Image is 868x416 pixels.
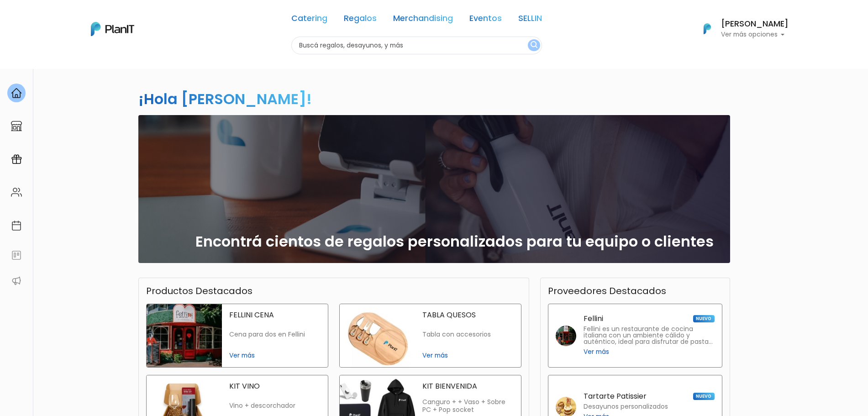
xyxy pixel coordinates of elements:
p: Vino + descorchador [229,402,321,410]
img: tabla quesos [340,304,415,367]
img: people-662611757002400ad9ed0e3c099ab2801c6687ba6c219adb57efc949bc21e19d.svg [11,187,22,198]
img: marketplace-4ceaa7011d94191e9ded77b95e3339b90024bf715f7c57f8cf31f2d8c509eaba.svg [11,121,22,132]
h2: ¡Hola [PERSON_NAME]! [138,89,312,109]
a: Regalos [344,15,377,26]
p: Cena para dos en Fellini [229,331,321,338]
img: home-e721727adea9d79c4d83392d1f703f7f8bce08238fde08b1acbfd93340b81755.svg [11,88,22,99]
a: fellini cena FELLINI CENA Cena para dos en Fellini Ver más [146,304,328,368]
button: PlanIt Logo [PERSON_NAME] Ver más opciones [692,17,789,41]
img: search_button-432b6d5273f82d61273b3651a40e1bd1b912527efae98b1b7a1b2c0702e16a8d.svg [531,41,537,50]
img: PlanIt Logo [91,22,134,36]
a: SELLIN [518,15,542,26]
h3: Productos Destacados [146,285,253,296]
p: Canguro + + Vaso + Sobre PC + Pop socket [422,398,514,414]
img: feedback-78b5a0c8f98aac82b08bfc38622c3050aee476f2c9584af64705fc4e61158814.svg [11,250,22,261]
h3: Proveedores Destacados [548,285,666,296]
span: NUEVO [693,315,714,322]
span: Ver más [422,351,514,360]
p: KIT VINO [229,383,321,390]
p: Fellini [584,315,603,322]
img: PlanIt Logo [697,19,717,39]
p: Ver más opciones [721,32,789,38]
img: partners-52edf745621dab592f3b2c58e3bca9d71375a7ef29c3b500c9f145b62cc070d4.svg [11,275,22,286]
span: Ver más [584,347,609,357]
a: Fellini NUEVO Fellini es un restaurante de cocina italiana con un ambiente cálido y auténtico, id... [548,304,722,368]
img: campaigns-02234683943229c281be62815700db0a1741e53638e28bf9629b52c665b00959.svg [11,154,22,165]
img: fellini [556,326,576,346]
p: Desayunos personalizados [584,404,668,410]
h2: Encontrá cientos de regalos personalizados para tu equipo o clientes [195,233,714,250]
a: Catering [291,15,327,26]
p: FELLINI CENA [229,311,321,319]
h6: [PERSON_NAME] [721,20,789,28]
a: Eventos [469,15,502,26]
p: Tartarte Patissier [584,393,647,400]
span: Ver más [229,351,321,360]
img: fellini cena [147,304,222,367]
p: Tabla con accesorios [422,331,514,338]
p: TABLA QUESOS [422,311,514,319]
img: calendar-87d922413cdce8b2cf7b7f5f62616a5cf9e4887200fb71536465627b3292af00.svg [11,220,22,231]
a: tabla quesos TABLA QUESOS Tabla con accesorios Ver más [339,304,521,368]
a: Merchandising [393,15,453,26]
p: KIT BIENVENIDA [422,383,514,390]
span: NUEVO [693,393,714,400]
p: Fellini es un restaurante de cocina italiana con un ambiente cálido y auténtico, ideal para disfr... [584,326,715,345]
input: Buscá regalos, desayunos, y más [291,37,542,54]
